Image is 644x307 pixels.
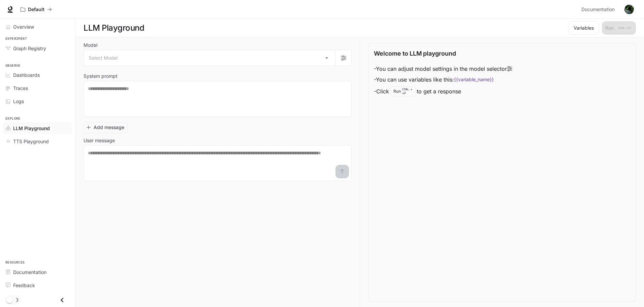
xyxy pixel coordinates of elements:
a: Feedback [3,279,72,291]
a: Documentation [579,3,620,16]
a: LLM Playground [3,122,72,134]
span: Graph Registry [13,45,46,52]
span: Documentation [13,269,46,276]
p: ⏎ [402,87,412,95]
p: System prompt [84,74,118,79]
div: Run [390,86,415,96]
button: Close drawer [55,293,70,307]
p: Default [28,7,44,12]
img: User avatar [624,5,634,14]
button: All workspaces [18,3,55,16]
a: Graph Registry [3,42,72,54]
li: - Click to get a response [374,85,512,98]
span: LLM Playground [13,125,50,132]
a: TTS Playground [3,135,72,147]
div: Select Model [84,50,335,66]
button: Variables [568,21,599,35]
span: Logs [13,98,24,105]
button: Add message [84,122,128,133]
span: Overview [13,23,34,30]
span: Select Model [89,55,118,61]
p: Model [84,43,97,48]
p: User message [84,138,115,143]
a: Dashboards [3,69,72,81]
span: Documentation [581,5,615,14]
a: Documentation [3,266,72,278]
li: - You can use variables like this: [374,74,512,85]
span: Dark mode toggle [6,296,13,303]
a: Traces [3,82,72,94]
p: Welcome to LLM playground [374,49,456,58]
code: {{variable_name}} [454,76,494,83]
span: TTS Playground [13,138,49,145]
p: CTRL + [402,87,412,91]
span: Traces [13,85,28,92]
button: User avatar [622,3,636,16]
h1: LLM Playground [84,21,144,35]
span: Feedback [13,282,35,289]
a: Overview [3,21,72,33]
li: - You can adjust model settings in the model selector [374,63,512,74]
a: Logs [3,95,72,107]
span: Dashboards [13,71,40,79]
